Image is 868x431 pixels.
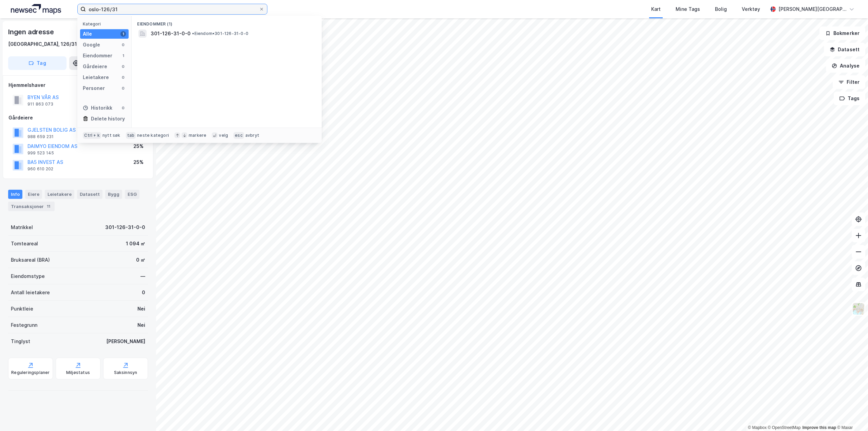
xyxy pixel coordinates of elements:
[11,288,50,297] div: Antall leietakere
[11,370,50,375] div: Reguleringsplaner
[126,132,136,139] div: tab
[11,223,33,231] div: Matrikkel
[120,42,126,48] div: 0
[8,40,77,48] div: [GEOGRAPHIC_DATA], 126/31
[83,30,92,38] div: Alle
[27,134,54,139] div: 988 659 231
[83,21,129,26] div: Kategori
[83,132,101,139] div: Ctrl + k
[192,31,194,36] span: •
[245,133,259,138] div: avbryt
[120,31,126,37] div: 1
[151,30,191,38] span: 301-126-31-0-0
[715,5,727,13] div: Bolig
[748,425,767,430] a: Mapbox
[125,190,139,199] div: ESG
[83,41,100,49] div: Google
[83,73,109,81] div: Leietakere
[11,321,37,329] div: Festegrunn
[8,56,67,70] button: Tag
[114,370,137,375] div: Saksinnsyn
[11,256,50,264] div: Bruksareal (BRA)
[66,370,90,375] div: Miljøstatus
[834,398,868,431] iframe: Chat Widget
[45,190,74,199] div: Leietakere
[8,26,55,37] div: Ingen adresse
[105,223,145,231] div: 301-126-31-0-0
[25,190,42,199] div: Eiere
[11,240,38,248] div: Tomteareal
[136,256,145,264] div: 0 ㎡
[106,337,145,345] div: [PERSON_NAME]
[8,81,148,89] div: Hjemmelshaver
[120,75,126,80] div: 0
[102,133,120,138] div: nytt søk
[803,425,836,430] a: Improve this map
[11,337,30,345] div: Tinglyst
[27,166,53,172] div: 960 610 202
[45,203,52,210] div: 11
[768,425,801,430] a: OpenStreetMap
[137,133,169,138] div: neste kategori
[8,190,22,199] div: Info
[120,64,126,69] div: 0
[86,4,259,14] input: Søk på adresse, matrikkel, gårdeiere, leietakere eller personer
[192,31,248,36] span: Eiendom • 301-126-31-0-0
[83,62,107,71] div: Gårdeiere
[742,5,760,13] div: Verktøy
[83,104,112,112] div: Historikk
[133,142,144,150] div: 25%
[11,272,45,280] div: Eiendomstype
[120,86,126,91] div: 0
[778,5,846,13] div: [PERSON_NAME][GEOGRAPHIC_DATA]
[11,4,61,14] img: logo.a4113a55bc3d86da70a041830d287a7e.svg
[11,305,33,313] div: Punktleie
[83,84,105,92] div: Personer
[834,92,865,105] button: Tags
[27,150,54,156] div: 999 523 145
[819,26,865,40] button: Bokmerker
[826,59,865,73] button: Analyse
[137,305,145,313] div: Nei
[105,190,122,199] div: Bygg
[126,240,145,248] div: 1 094 ㎡
[27,101,53,107] div: 911 863 073
[8,202,55,211] div: Transaksjoner
[233,132,244,139] div: esc
[83,52,112,60] div: Eiendommer
[676,5,700,13] div: Mine Tags
[91,115,125,123] div: Delete history
[120,105,126,111] div: 0
[140,272,145,280] div: —
[137,321,145,329] div: Nei
[132,16,322,28] div: Eiendommer (1)
[824,43,865,56] button: Datasett
[852,302,865,315] img: Z
[120,53,126,58] div: 1
[133,158,144,166] div: 25%
[142,288,145,297] div: 0
[219,133,228,138] div: velg
[8,114,148,122] div: Gårdeiere
[77,190,102,199] div: Datasett
[189,133,206,138] div: markere
[833,75,865,89] button: Filter
[651,5,661,13] div: Kart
